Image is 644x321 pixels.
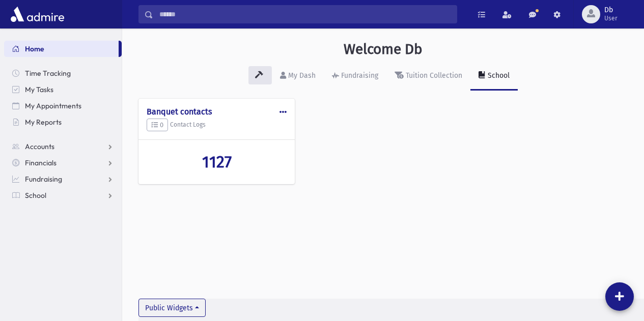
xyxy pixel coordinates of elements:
[4,155,122,171] a: Financials
[4,65,122,81] a: Time Tracking
[25,101,81,110] span: My Appointments
[25,118,62,127] span: My Reports
[286,71,316,80] div: My Dash
[138,299,206,317] button: Public Widgets
[604,6,618,14] span: Db
[147,119,287,132] h5: Contact Logs
[324,62,386,91] a: Fundraising
[470,62,518,91] a: School
[147,119,168,132] button: 0
[147,152,287,171] a: 1127
[4,81,122,98] a: My Tasks
[486,71,510,80] div: School
[4,98,122,114] a: My Appointments
[4,138,122,155] a: Accounts
[344,41,423,58] h3: Welcome Db
[4,114,122,130] a: My Reports
[4,41,119,57] a: Home
[25,174,62,184] span: Fundraising
[25,142,54,151] span: Accounts
[272,62,324,91] a: My Dash
[4,187,122,203] a: School
[25,158,57,167] span: Financials
[339,71,378,80] div: Fundraising
[25,85,53,94] span: My Tasks
[604,14,618,22] span: User
[151,121,163,129] span: 0
[8,4,67,24] img: AdmirePro
[404,71,462,80] div: Tuition Collection
[25,191,46,200] span: School
[4,171,122,187] a: Fundraising
[153,5,457,23] input: Search
[202,152,232,171] span: 1127
[147,107,287,116] h4: Banquet contacts
[25,69,71,78] span: Time Tracking
[25,44,44,53] span: Home
[386,62,470,91] a: Tuition Collection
